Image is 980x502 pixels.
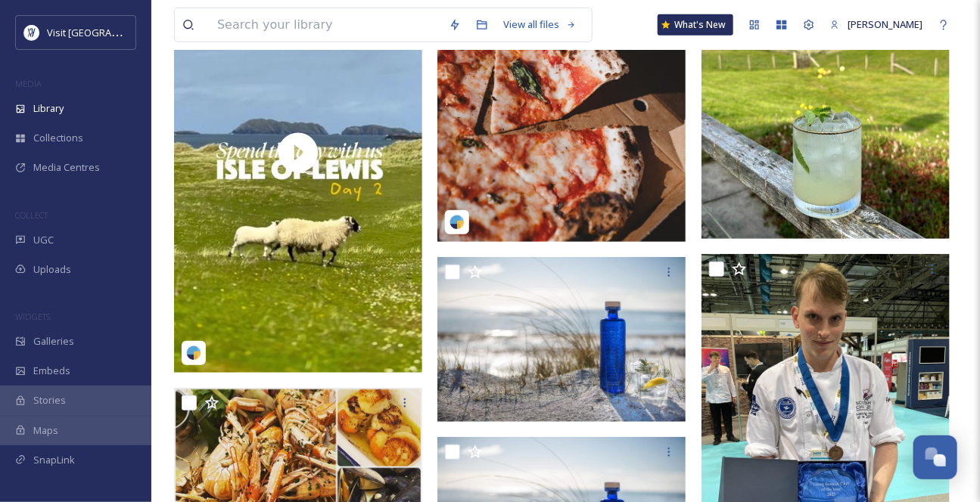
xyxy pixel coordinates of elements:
span: Galleries [33,334,74,349]
img: snapsea-logo.png [450,215,465,230]
span: WIDGETS [15,311,50,322]
input: Search your library [210,8,441,42]
img: Untitled%20design%20%2897%29.png [24,25,39,40]
a: [PERSON_NAME] [823,10,930,39]
span: UGC [33,233,54,247]
button: Open Chat [913,435,957,479]
a: What's New [658,14,733,36]
span: [PERSON_NAME] [848,17,922,31]
span: Stories [33,393,66,407]
a: View all files [496,10,584,39]
span: MEDIA [15,78,42,89]
span: COLLECT [15,209,48,221]
img: snapsea-logo.png [186,346,201,361]
span: Uploads [33,262,71,277]
span: Media Centres [33,160,100,175]
img: Downpour new bottle launch 6.jpeg [437,257,686,422]
span: SnapLink [33,453,75,467]
span: Visit [GEOGRAPHIC_DATA] [47,25,164,39]
span: Embeds [33,364,70,378]
span: Collections [33,131,83,145]
span: Library [33,101,64,116]
span: Maps [33,423,58,438]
